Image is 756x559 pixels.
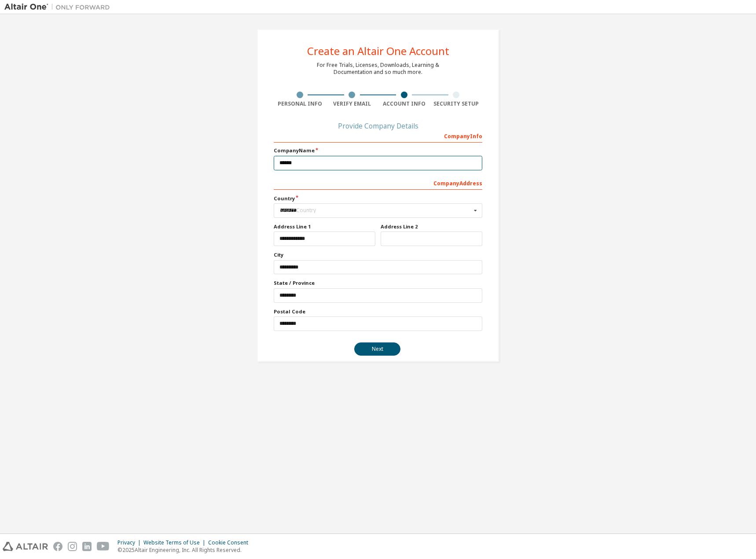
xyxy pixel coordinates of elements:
div: Company Info [274,129,482,143]
label: City [274,251,482,258]
div: Privacy [117,539,143,546]
div: Cookie Consent [208,539,253,546]
div: Personal Info [274,100,326,107]
button: Next [354,342,400,356]
div: Select Country [280,208,471,213]
img: linkedin.svg [82,542,92,551]
img: Altair One [4,3,114,11]
div: Security Setup [430,100,483,107]
div: Verify Email [326,100,378,107]
div: Provide Company Details [274,123,482,129]
div: Create an Altair One Account [307,46,449,56]
label: State / Province [274,279,482,287]
img: instagram.svg [68,542,77,551]
div: Company Address [274,176,482,190]
div: Website Terms of Use [143,539,208,546]
label: Country [274,195,482,202]
label: Postal Code [274,308,482,315]
div: Account Info [378,100,430,107]
label: Address Line 1 [274,223,375,230]
img: youtube.svg [97,542,110,551]
img: altair_logo.svg [3,542,48,551]
div: For Free Trials, Licenses, Downloads, Learning & Documentation and so much more. [317,62,439,76]
p: © 2025 Altair Engineering, Inc. All Rights Reserved. [117,546,253,554]
label: Company Name [274,147,482,154]
img: facebook.svg [53,542,62,551]
label: Address Line 2 [381,223,482,230]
